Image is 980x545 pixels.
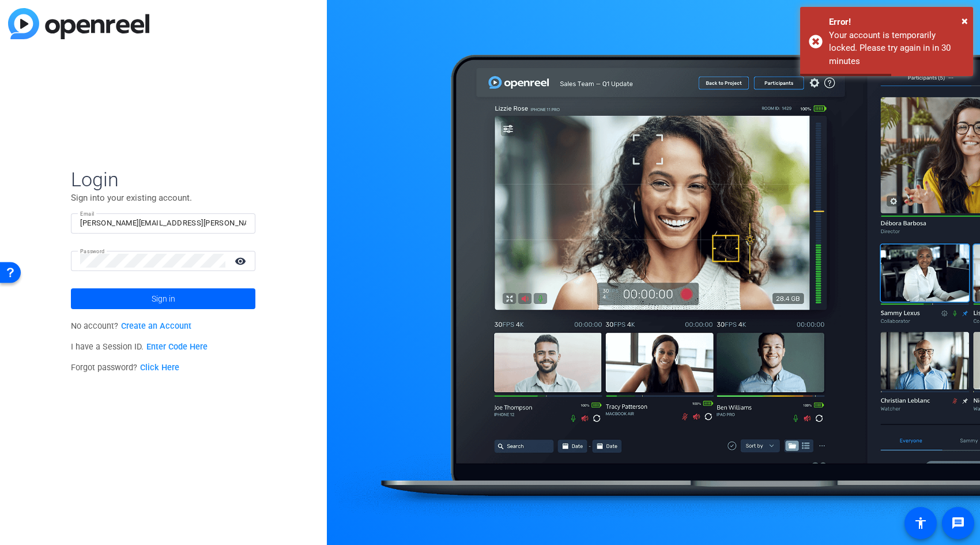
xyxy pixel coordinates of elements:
mat-icon: accessibility [914,516,928,530]
button: Close [962,12,968,29]
img: blue-gradient.svg [8,8,149,39]
a: Enter Code Here [146,342,208,352]
div: Your account is temporarily locked. Please try again in in 30 minutes [829,29,964,68]
span: Login [71,167,255,191]
span: Sign in [152,284,175,313]
input: Enter Email Address [80,216,246,230]
mat-icon: visibility [228,253,255,269]
a: Click Here [140,363,179,373]
div: Error! [829,16,964,29]
mat-icon: message [951,516,965,530]
span: Forgot password? [71,363,179,373]
mat-label: Email [80,211,95,217]
span: × [962,14,968,28]
a: Create an Account [121,321,191,331]
span: I have a Session ID. [71,342,208,352]
mat-label: Password [80,248,105,254]
button: Sign in [71,288,255,309]
span: No account? [71,321,191,331]
p: Sign into your existing account. [71,191,255,204]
